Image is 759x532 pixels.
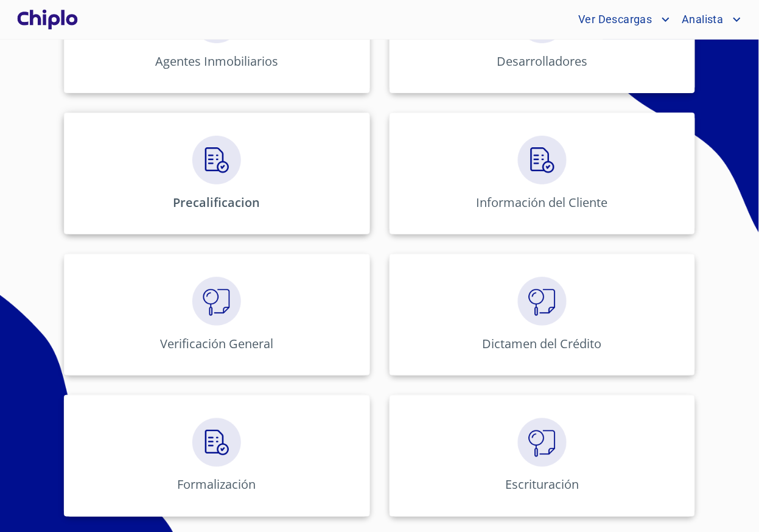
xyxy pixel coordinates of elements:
[570,10,659,29] span: Ver Descargas
[505,477,579,493] p: Escrituración
[160,335,273,352] p: Verificación General
[518,418,567,467] img: megaClickVerifiacion.png
[192,418,241,467] img: megaClickCreditos.png
[483,335,602,352] p: Dictamen del Crédito
[518,136,567,184] img: megaClickCreditos.png
[497,53,587,69] p: Desarrolladores
[173,194,261,211] p: Precalificacion
[178,477,256,493] p: Formalización
[477,194,608,211] p: Información del Cliente
[673,10,730,29] span: Analista
[518,277,567,326] img: megaClickDictamen.png
[192,277,241,326] img: megaClickVerifiacion.png
[570,10,673,29] button: account of current user
[673,10,744,29] button: account of current user
[192,136,241,184] img: megaClickCreditos.png
[155,53,278,69] p: Agentes Inmobiliarios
